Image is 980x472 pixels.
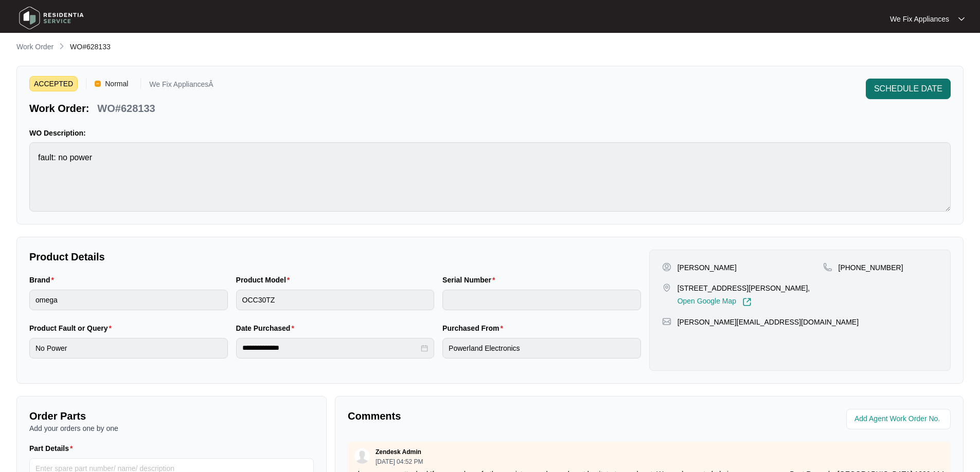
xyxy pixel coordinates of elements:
p: Add your orders one by one [29,423,314,433]
input: Product Model [236,290,435,310]
label: Serial Number [442,275,499,285]
p: We Fix AppliancesÂ [149,81,213,91]
p: We Fix Appliances [890,14,949,24]
img: user-pin [662,262,671,272]
span: ACCEPTED [29,76,78,91]
p: Comments [348,409,642,423]
img: map-pin [662,317,671,326]
label: Product Model [236,275,294,285]
input: Product Fault or Query [29,338,228,358]
label: Product Fault or Query [29,323,116,333]
img: dropdown arrow [958,16,965,22]
img: Vercel Logo [95,81,101,87]
input: Brand [29,290,228,310]
span: WO#628133 [70,43,111,51]
span: Normal [101,76,132,91]
p: WO Description: [29,128,951,138]
p: [STREET_ADDRESS][PERSON_NAME], [678,283,810,293]
p: [PERSON_NAME] [678,262,737,273]
input: Add Agent Work Order No. [854,413,945,425]
img: user.svg [354,448,370,464]
p: [DATE] 04:52 PM [376,459,423,465]
input: Date Purchased [242,343,419,353]
img: map-pin [662,283,671,292]
input: Serial Number [442,290,641,310]
a: Work Order [14,42,56,53]
label: Purchased From [442,323,507,333]
label: Date Purchased [236,323,298,333]
p: [PHONE_NUMBER] [839,262,903,273]
p: WO#628133 [97,101,155,116]
label: Part Details [29,443,77,454]
img: residentia service logo [15,3,87,33]
label: Brand [29,275,58,285]
img: chevron-right [58,42,66,50]
img: Link-External [742,297,752,307]
a: Open Google Map [678,297,752,307]
p: Work Order: [29,101,89,116]
p: [PERSON_NAME][EMAIL_ADDRESS][DOMAIN_NAME] [678,317,859,327]
p: Zendesk Admin [376,448,421,456]
img: map-pin [823,262,832,272]
p: Product Details [29,250,641,264]
span: SCHEDULE DATE [874,83,942,95]
p: Order Parts [29,409,314,423]
input: Purchased From [442,338,641,358]
textarea: fault: no power [29,142,951,212]
button: SCHEDULE DATE [866,79,951,99]
p: Work Order [16,42,54,52]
